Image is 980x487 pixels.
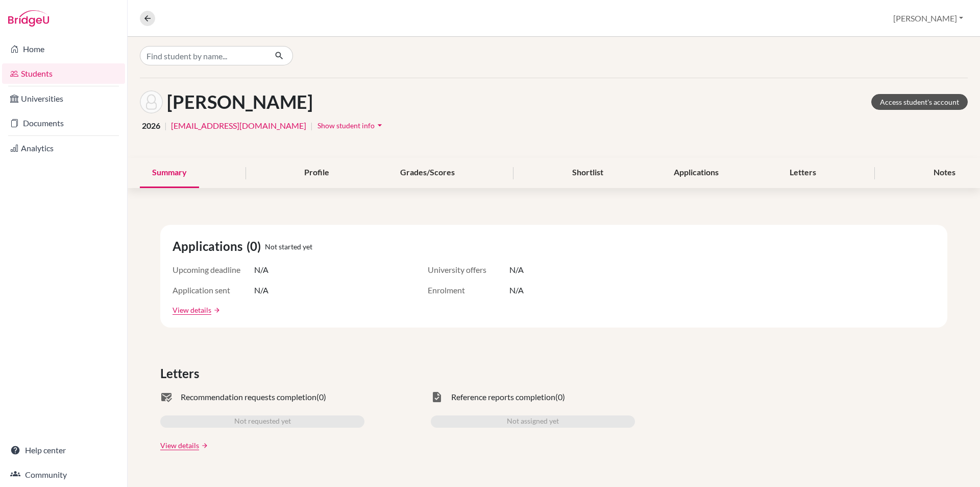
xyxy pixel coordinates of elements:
[181,391,316,403] span: Recommendation requests completion
[164,120,167,132] span: |
[317,121,375,130] span: Show student info
[509,284,524,296] span: N/A
[310,120,313,132] span: |
[2,440,125,460] a: Help center
[375,120,385,130] i: arrow_drop_down
[2,39,125,59] a: Home
[921,158,968,188] div: Notes
[160,391,173,403] span: mark_email_read
[254,264,268,276] span: N/A
[889,9,968,28] button: [PERSON_NAME]
[173,264,254,276] span: Upcoming deadline
[171,120,306,132] a: [EMAIL_ADDRESS][DOMAIN_NAME]
[292,158,341,188] div: Profile
[388,158,467,188] div: Grades/Scores
[173,284,254,296] span: Application sent
[560,158,616,188] div: Shortlist
[317,118,385,133] button: Show student infoarrow_drop_down
[173,237,247,256] span: Applications
[140,46,266,65] input: Find student by name...
[2,465,125,485] a: Community
[661,158,731,188] div: Applications
[2,113,125,133] a: Documents
[140,158,199,188] div: Summary
[2,138,125,158] a: Analytics
[173,305,211,315] a: View details
[142,120,160,132] span: 2026
[2,63,125,84] a: Students
[2,88,125,109] a: Universities
[8,10,49,27] img: Bridge-U
[316,391,326,403] span: (0)
[777,158,828,188] div: Letters
[160,440,199,451] a: View details
[509,264,524,276] span: N/A
[451,391,555,403] span: Reference reports completion
[160,364,203,383] span: Letters
[431,391,443,403] span: task
[140,90,163,113] img: Prathyush Thankachan's avatar
[555,391,565,403] span: (0)
[507,415,559,428] span: Not assigned yet
[428,264,509,276] span: University offers
[247,237,265,256] span: (0)
[871,94,968,110] a: Access student's account
[199,442,208,449] a: arrow_forward
[211,307,220,314] a: arrow_forward
[167,91,313,113] h1: [PERSON_NAME]
[234,415,291,428] span: Not requested yet
[265,241,312,252] span: Not started yet
[254,284,268,296] span: N/A
[428,284,509,296] span: Enrolment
